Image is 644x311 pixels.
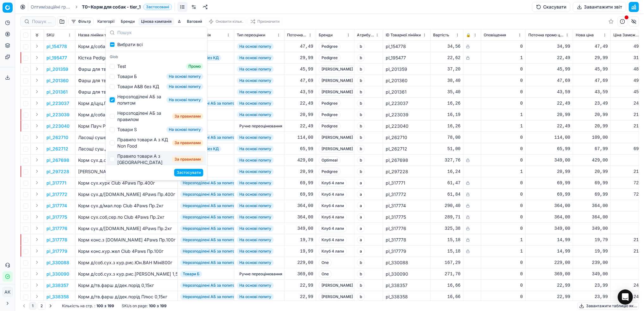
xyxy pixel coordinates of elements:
[357,77,365,84] span: b
[68,18,94,25] button: Фільтр
[357,179,365,187] span: a
[578,302,639,310] button: Завантажити таблицю як...
[82,4,141,10] span: T0~Корм для собак - tier_1
[3,287,13,297] button: AK
[46,214,67,220] p: pl_317775
[46,100,69,107] button: pl_223037
[528,168,570,175] div: 20,99
[248,18,282,25] button: Призначити
[386,180,428,186] div: pl_317771
[33,99,41,107] button: Expand
[319,33,333,38] span: Бренди
[149,303,156,308] strong: 100
[46,89,68,95] button: pl_201361
[33,179,41,186] button: Expand
[613,33,641,38] span: Ціна Заможний Округлена
[82,4,172,10] span: T0~Корм для собак - tier_1Застосовані
[357,33,374,38] span: Атрибут товару
[46,225,67,232] button: pl_317776
[357,145,365,153] span: b
[33,88,41,95] button: Expand
[386,203,428,209] div: pl_317774
[33,224,41,232] button: Expand
[184,18,205,25] button: Ваговий
[46,191,67,198] button: pl_317772
[528,43,570,50] div: 34,99
[237,146,274,152] span: На основі попиту
[237,66,274,72] span: На основі попиту
[433,180,461,186] div: 61,47
[78,157,175,163] div: Корм сух.д.соб.індичка Optimeal 1,5кг
[33,293,41,300] button: Expand
[386,89,428,95] div: pl_201361
[78,43,175,50] div: Корм д/собак жув.лак.Pedigree Rodeo 70г
[78,100,175,107] div: Корм д/цуц.Пауч Pedigree Кур.24*100г
[33,65,41,73] button: Expand
[576,134,608,141] div: 109,00
[319,54,340,62] span: Pedigree
[46,123,70,129] button: pl_223040
[287,191,313,198] div: 69,99
[287,89,313,95] div: 43,59
[386,66,428,72] div: pl_201359
[107,303,114,308] strong: 199
[576,66,608,72] div: 45,99
[32,18,52,25] input: Пошук по SKU або назві
[33,31,41,39] button: Expand all
[38,302,46,310] button: 2
[319,168,340,175] span: Pedigree
[46,180,66,186] button: pl_317771
[237,168,274,175] span: На основі попиту
[166,97,203,103] span: На основі попиту
[117,83,159,90] div: Товари А&B без КД
[357,111,365,119] span: b
[484,33,506,38] span: Оповіщення
[46,66,68,72] button: pl_201359
[180,100,240,107] span: Нерозподілені АБ за попитом
[357,156,365,164] span: b
[319,202,347,210] span: Клуб 4 лапи
[319,134,356,141] span: [PERSON_NAME]
[319,65,356,73] span: [PERSON_NAME]
[287,146,313,152] div: 65,99
[484,180,523,186] div: 0
[576,191,608,198] div: 69,99
[46,134,68,141] p: pl_262710
[287,168,313,175] div: 20,99
[107,52,206,61] div: Glob
[95,18,117,25] button: Категорії
[528,66,570,72] div: 45,99
[357,65,365,73] span: b
[46,237,67,243] p: pl_317778
[33,111,41,118] button: Expand
[528,134,570,141] div: 114,00
[528,33,564,38] span: Поточна промо ціна
[433,191,461,198] div: 61,84
[386,123,428,129] div: pl_223040
[206,18,246,25] button: Оновити кільк.
[484,100,523,107] div: 0
[172,156,203,162] span: За правилами
[433,100,461,107] div: 16,26
[237,112,274,118] span: На основі попиту
[237,77,274,84] span: На основі попиту
[46,271,69,277] button: pl_330090
[46,168,69,175] button: pl_297228
[484,146,523,152] div: 0
[528,180,570,186] div: 69,99
[528,203,570,209] div: 364,00
[386,43,428,50] div: pl_154778
[433,55,461,61] div: 22,62
[237,100,274,107] span: На основі попиту
[180,180,240,186] span: Нерозподілені АБ за попитом
[46,248,67,254] p: pl_317779
[33,156,41,164] button: Expand
[386,112,428,118] div: pl_223039
[117,73,137,80] div: Товари Б
[287,112,313,118] div: 20,99
[33,247,41,255] button: Expand
[160,303,167,308] strong: 199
